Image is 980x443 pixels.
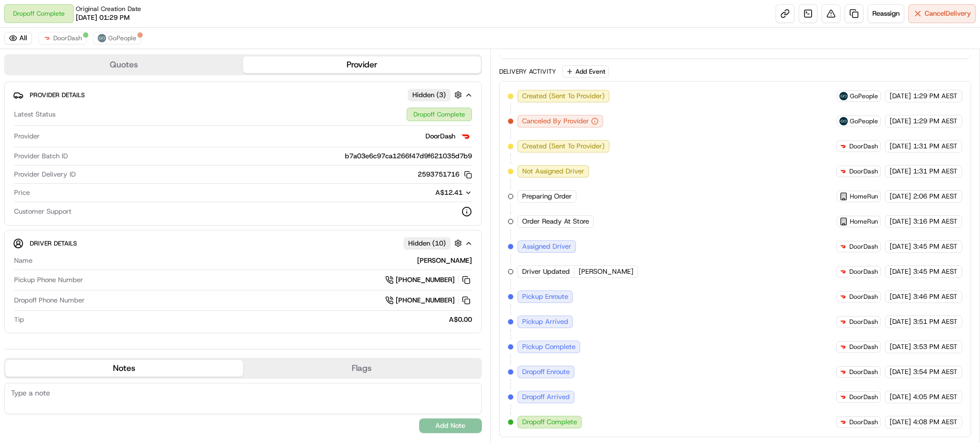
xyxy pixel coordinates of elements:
span: Customer Support [14,207,72,216]
span: Preparing Order [522,192,572,201]
span: 2:06 PM AEST [913,192,958,201]
span: Latest Status [14,110,55,119]
span: b7a03e6c97ca1266f47d9f621035d7b9 [345,151,472,161]
img: gopeople_logo.png [839,92,848,100]
span: GoPeople [850,117,878,125]
span: Not Assigned Driver [522,167,584,176]
span: GoPeople [108,34,136,42]
span: [DATE] [890,267,911,276]
button: 2593751716 [418,170,472,179]
img: doordash_logo_v2.png [839,167,847,176]
span: [DATE] [890,317,911,327]
span: [DATE] [890,192,911,201]
span: [DATE] [890,91,911,101]
span: Provider Batch ID [14,151,68,161]
span: DoorDash [425,132,455,141]
img: Nash [10,10,31,31]
span: API Documentation [99,151,168,162]
span: Name [14,256,32,265]
button: A$12.41 [380,188,472,197]
button: Reassign [868,4,904,23]
a: Powered byPylon [74,177,126,185]
a: 📗Knowledge Base [6,147,84,166]
span: Dropoff Complete [522,417,577,427]
button: Driver DetailsHidden (10) [13,235,473,252]
span: 4:05 PM AEST [913,392,958,402]
span: [PHONE_NUMBER] [396,275,455,285]
div: 💻 [88,153,97,161]
span: Dropoff Enroute [522,367,570,377]
span: [DATE] 01:29 PM [76,13,130,22]
a: [PHONE_NUMBER] [385,295,472,306]
span: [DATE] [890,392,911,402]
span: Created (Sent To Provider) [522,91,605,101]
span: [DATE] [890,142,911,151]
span: DoorDash [849,142,878,150]
span: Pickup Arrived [522,317,568,327]
span: 1:29 PM AEST [913,91,958,101]
button: GoPeople [93,32,141,44]
button: DoorDash [38,32,87,44]
img: doordash_logo_v2.png [839,393,847,401]
span: DoorDash [849,167,878,176]
span: Order Ready At Store [522,217,589,226]
input: Clear [27,67,172,78]
button: Provider DetailsHidden (3) [13,86,473,103]
div: Start new chat [36,100,171,110]
span: Pickup Complete [522,342,575,352]
span: 4:08 PM AEST [913,417,958,427]
span: DoorDash [849,293,878,301]
button: Start new chat [178,103,190,115]
span: Tip [14,315,24,324]
span: DoorDash [53,34,82,42]
span: [PERSON_NAME] [579,267,633,276]
button: Hidden (10) [403,237,465,250]
span: HomeRun [850,217,878,226]
span: DoorDash [849,418,878,426]
span: HomeRun [850,192,878,201]
div: [PERSON_NAME] [37,256,472,265]
span: DoorDash [849,368,878,376]
div: 📗 [10,153,19,161]
span: Pickup Phone Number [14,275,83,285]
span: A$12.41 [435,188,463,197]
span: Provider Details [30,91,85,99]
img: doordash_logo_v2.png [43,34,51,42]
span: Original Creation Date [76,5,141,13]
span: 3:45 PM AEST [913,242,958,251]
span: 1:29 PM AEST [913,116,958,126]
img: doordash_logo_v2.png [459,130,472,143]
img: doordash_logo_v2.png [839,418,847,426]
span: DoorDash [849,393,878,401]
img: doordash_logo_v2.png [839,293,847,301]
button: Flags [243,360,481,377]
span: Pylon [104,177,126,185]
a: 💻API Documentation [84,147,172,166]
span: Driver Details [30,239,77,248]
img: doordash_logo_v2.png [839,142,847,150]
span: Canceled By Provider [522,116,589,126]
span: Pickup Enroute [522,292,568,301]
span: Driver Updated [522,267,570,276]
button: All [4,32,32,44]
span: 1:31 PM AEST [913,142,958,151]
span: GoPeople [850,92,878,100]
button: Provider [243,56,481,73]
p: Welcome 👋 [10,42,190,59]
span: 3:54 PM AEST [913,367,958,377]
span: [PHONE_NUMBER] [396,296,455,305]
span: Provider [14,132,40,141]
span: 3:53 PM AEST [913,342,958,352]
img: doordash_logo_v2.png [839,242,847,251]
span: Price [14,188,30,197]
div: A$0.00 [28,315,472,324]
img: doordash_logo_v2.png [839,343,847,351]
img: gopeople_logo.png [839,117,848,125]
span: Dropoff Arrived [522,392,570,402]
span: 3:45 PM AEST [913,267,958,276]
span: Created (Sent To Provider) [522,142,605,151]
span: DoorDash [849,242,878,251]
span: [DATE] [890,292,911,301]
a: [PHONE_NUMBER] [385,274,472,286]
